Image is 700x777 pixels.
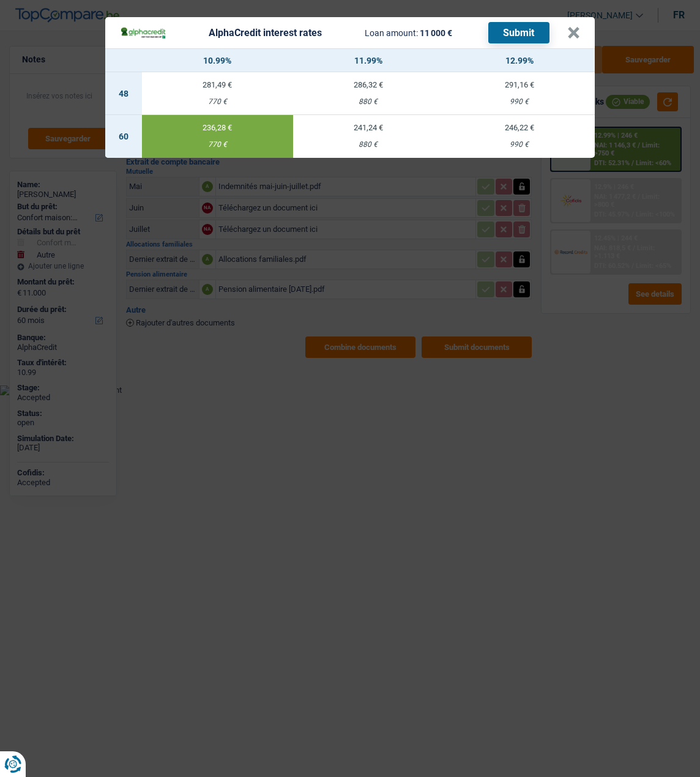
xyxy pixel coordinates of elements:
[293,81,444,89] div: 286,32 €
[365,28,418,38] span: Loan amount:
[142,141,293,149] div: 770 €
[142,98,293,106] div: 770 €
[142,81,293,89] div: 281,49 €
[444,98,595,106] div: 990 €
[293,98,444,106] div: 880 €
[444,81,595,89] div: 291,16 €
[105,115,142,158] td: 60
[420,28,452,38] span: 11 000 €
[120,26,166,40] img: AlphaCredit
[444,141,595,149] div: 990 €
[567,27,580,39] button: ×
[293,124,444,132] div: 241,24 €
[105,72,142,115] td: 48
[293,141,444,149] div: 880 €
[293,49,444,72] th: 11.99%
[209,28,322,38] div: AlphaCredit interest rates
[444,124,595,132] div: 246,22 €
[142,124,293,132] div: 236,28 €
[444,49,595,72] th: 12.99%
[488,22,549,43] button: Submit
[142,49,293,72] th: 10.99%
